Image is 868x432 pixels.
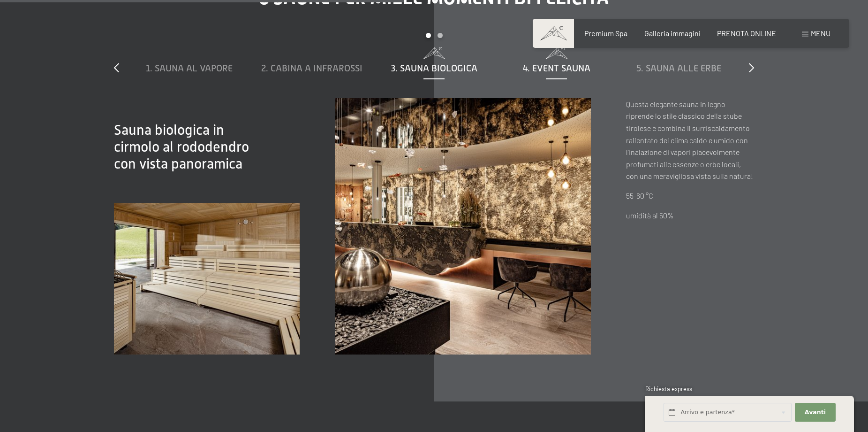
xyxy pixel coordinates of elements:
span: 2. Cabina a infrarossi [261,63,362,73]
div: Carousel Page 2 [438,33,443,38]
button: Avanti [795,403,835,422]
span: 4. Event Sauna [523,63,590,73]
span: 1. Sauna al vapore [146,63,233,73]
div: Carousel Page 1 (Current Slide) [426,33,431,38]
img: [Translate to Italienisch:] [114,203,300,355]
span: Menu [811,29,830,38]
div: Carousel Pagination [128,33,740,47]
p: umidità al 50% [626,209,754,222]
img: [Translate to Italienisch:] [335,98,591,355]
span: Sauna biologica in cirmolo al rododendro con vista panoramica [114,122,249,172]
a: PRENOTA ONLINE [717,29,776,38]
span: Avanti [805,408,826,417]
p: Questa elegante sauna in legno riprende lo stile classico della stube tirolese e combina il surri... [626,98,754,182]
a: Galleria immagini [644,29,701,38]
span: 3. Sauna biologica [391,63,477,73]
span: Richiesta express [645,385,692,393]
p: 55-60 °C [626,190,754,202]
a: Premium Spa [584,29,627,38]
span: 5. Sauna alle erbe [636,63,721,73]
